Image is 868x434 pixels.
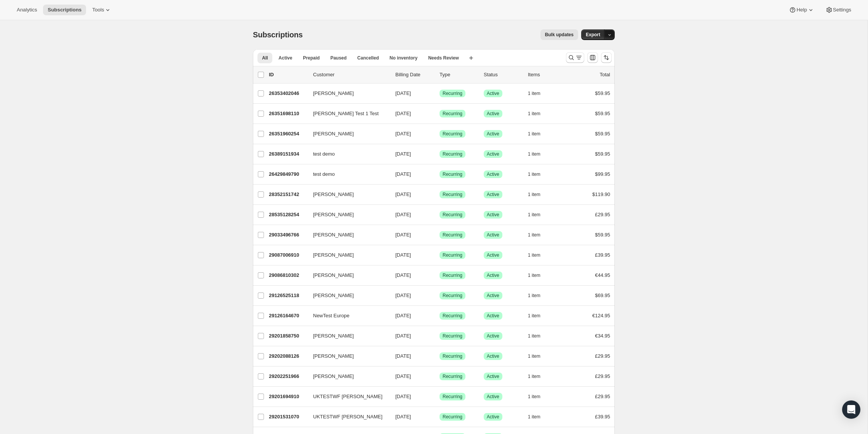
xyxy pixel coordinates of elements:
span: Active [278,55,292,61]
span: [PERSON_NAME] [313,251,354,259]
p: 29201858750 [269,332,307,340]
button: [PERSON_NAME] [309,249,385,261]
span: 1 item [528,191,540,198]
span: Active [487,131,499,137]
button: 1 item [528,310,549,321]
span: Recurring [443,394,462,400]
div: Open Intercom Messenger [842,400,860,419]
button: test demo [309,168,385,180]
span: [PERSON_NAME] Test 1 Test [313,110,379,117]
span: Active [487,252,499,258]
p: 26429849790 [269,170,307,178]
button: Create new view [465,53,477,63]
span: Recurring [443,414,462,420]
span: Recurring [443,171,462,177]
span: Tools [92,7,104,13]
span: 1 item [528,414,540,420]
span: $59.95 [595,90,610,96]
span: [DATE] [395,394,411,399]
span: Active [487,293,499,299]
span: Active [487,394,499,400]
span: £39.95 [595,414,610,420]
span: 1 item [528,232,540,238]
span: Recurring [443,333,462,339]
p: Total [600,71,610,79]
button: 1 item [528,189,549,200]
span: $59.95 [595,111,610,116]
button: Subscriptions [43,5,86,15]
button: Sort the results [601,52,612,63]
button: [PERSON_NAME] [309,330,385,342]
span: [DATE] [395,414,411,420]
span: Active [487,90,499,96]
span: [DATE] [395,353,411,359]
span: Prepaid [303,55,320,61]
span: Active [487,171,499,177]
span: [DATE] [395,252,411,258]
span: Cancelled [357,55,379,61]
div: Type [440,71,478,79]
div: 26429849790test demo[DATE]SuccessRecurringSuccessActive1 item$99.95 [269,169,610,180]
span: [DATE] [395,293,411,298]
span: [PERSON_NAME] [313,332,354,340]
button: 1 item [528,290,549,301]
div: 29087006910[PERSON_NAME][DATE]SuccessRecurringSuccessActive1 item£39.95 [269,250,610,260]
span: Recurring [443,293,462,299]
span: $59.95 [595,232,610,238]
span: €44.95 [595,272,610,278]
p: 29202251966 [269,373,307,380]
span: [PERSON_NAME] [313,191,354,198]
span: [PERSON_NAME] [313,231,354,239]
p: 29086810302 [269,272,307,279]
span: [DATE] [395,272,411,278]
button: [PERSON_NAME] [309,370,385,383]
span: Active [487,191,499,198]
span: [PERSON_NAME] [313,373,354,380]
span: [PERSON_NAME] [313,272,354,279]
p: 29201694910 [269,393,307,400]
span: Recurring [443,191,462,198]
button: 1 item [528,129,549,139]
span: 1 item [528,212,540,218]
button: 1 item [528,149,549,159]
div: 29033496766[PERSON_NAME][DATE]SuccessRecurringSuccessActive1 item$59.95 [269,230,610,240]
span: £29.95 [595,373,610,379]
span: UKTESTWF [PERSON_NAME] [313,413,382,421]
button: test demo [309,148,385,160]
span: [DATE] [395,232,411,238]
span: 1 item [528,353,540,359]
div: 26351960254[PERSON_NAME][DATE]SuccessRecurringSuccessActive1 item$59.95 [269,129,610,139]
p: 29126164670 [269,312,307,320]
span: [DATE] [395,373,411,379]
span: Bulk updates [545,32,574,38]
button: NewTest Europe [309,310,385,322]
span: $69.95 [595,293,610,298]
button: 1 item [528,169,549,180]
span: Paused [330,55,347,61]
button: [PERSON_NAME] [309,269,385,281]
span: test demo [313,170,335,178]
span: [PERSON_NAME] [313,211,354,219]
span: Recurring [443,373,462,379]
p: 29087006910 [269,251,307,259]
span: [DATE] [395,191,411,197]
div: 29201531070UKTESTWF [PERSON_NAME][DATE]SuccessRecurringSuccessActive1 item£39.95 [269,411,610,422]
span: No inventory [390,55,417,61]
button: 1 item [528,209,549,220]
span: [DATE] [395,90,411,96]
span: Recurring [443,272,462,278]
span: Analytics [17,7,37,13]
button: UKTESTWF [PERSON_NAME] [309,391,385,403]
div: 29126164670NewTest Europe[DATE]SuccessRecurringSuccessActive1 item€124.95 [269,310,610,321]
div: 28535128254[PERSON_NAME][DATE]SuccessRecurringSuccessActive1 item£29.95 [269,209,610,220]
span: €34.95 [595,333,610,339]
span: £29.95 [595,353,610,359]
div: 29202251966[PERSON_NAME][DATE]SuccessRecurringSuccessActive1 item£29.95 [269,371,610,382]
button: [PERSON_NAME] Test 1 Test [309,108,385,120]
p: Billing Date [395,71,433,79]
button: Export [581,29,605,40]
div: 29201694910UKTESTWF [PERSON_NAME][DATE]SuccessRecurringSuccessActive1 item£29.95 [269,391,610,402]
span: 1 item [528,252,540,258]
span: [DATE] [395,111,411,116]
span: Active [487,313,499,319]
